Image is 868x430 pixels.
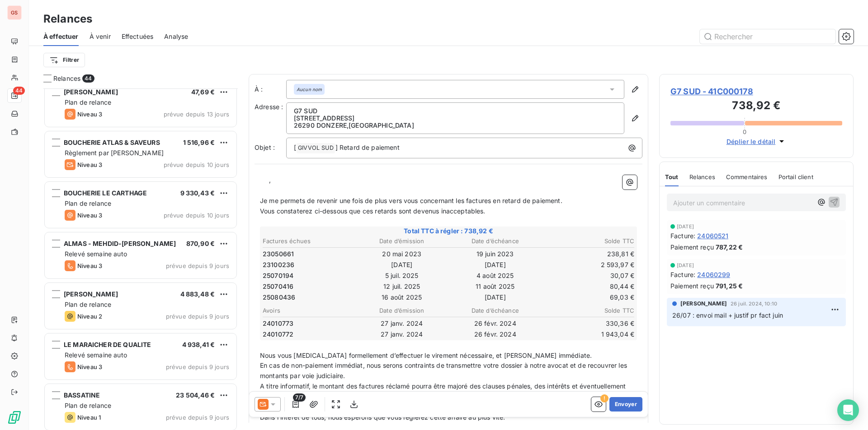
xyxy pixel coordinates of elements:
[166,313,229,320] span: prévue depuis 9 jours
[542,282,635,291] td: 80,44 €
[778,173,813,180] span: Portail client
[449,271,542,281] td: 4 août 2025
[609,397,642,412] button: Envoyer
[449,249,542,259] td: 19 juin 2023
[670,281,714,291] span: Paiement reçu
[542,236,635,246] th: Solde TTC
[697,270,730,279] span: 24060299
[269,176,271,184] span: ,
[186,240,215,247] span: 870,90 €
[77,313,102,320] span: Niveau 2
[449,319,542,328] td: 26 févr. 2024
[294,143,296,151] span: [
[180,290,215,298] span: 4 883,48 €
[542,249,635,259] td: 238,81 €
[263,282,293,291] span: 25070416
[356,306,448,315] th: Date d’émission
[335,143,400,151] span: ] Retard de paiement
[182,341,215,348] span: 4 938,41 €
[65,351,127,359] span: Relevé semaine auto
[356,236,448,246] th: Date d’émission
[77,414,101,421] span: Niveau 1
[64,391,100,399] span: BASSATINE
[449,236,542,246] th: Date d’échéance
[689,173,715,180] span: Relances
[542,260,635,270] td: 2 593,97 €
[731,301,777,306] span: 26 juil. 2024, 10:10
[164,161,229,168] span: prévue depuis 10 jours
[260,382,627,400] span: A titre informatif, le montant des factures réclamé pourra être majoré des clauses pénales, des i...
[176,391,215,399] span: 23 504,46 €
[64,240,176,247] span: ALMAS - MEHDID-[PERSON_NAME]
[260,351,592,359] span: Nous vous [MEDICAL_DATA] formellement d’effectuer le virement nécessaire, et [PERSON_NAME] immédi...
[449,282,542,291] td: 11 août 2025
[542,271,635,281] td: 30,07 €
[542,306,635,315] th: Solde TTC
[293,393,306,402] span: 7/7
[356,271,448,281] td: 5 juil. 2025
[670,85,842,97] span: G7 SUD - 41C000178
[53,74,80,83] span: Relances
[64,189,147,197] span: BOUCHERIE LE CARTHAGE
[356,292,448,302] td: 16 août 2025
[726,173,768,180] span: Commentaires
[263,260,294,269] span: 23100236
[255,143,275,151] span: Objet :
[356,329,448,339] td: 27 janv. 2024
[43,32,79,41] span: À effectuer
[260,197,562,204] span: Je me permets de revenir une fois de plus vers vous concernant les factures en retard de paiement.
[297,143,335,153] span: GIVVOL SUD
[542,329,635,339] td: 1 943,04 €
[43,11,92,27] h3: Relances
[672,311,783,319] span: 26/07 : envoi mail + justif pr fact juin
[64,290,118,298] span: [PERSON_NAME]
[64,341,151,348] span: LE MARAICHER DE QUALITE
[262,236,355,246] th: Factures échues
[77,111,102,118] span: Niveau 3
[670,270,695,279] span: Facture :
[7,410,22,425] img: Logo LeanPay
[90,32,111,41] span: À venir
[262,329,355,339] td: 24010772
[65,250,127,258] span: Relevé semaine auto
[164,111,229,118] span: prévue depuis 13 jours
[726,137,776,146] span: Déplier le détail
[680,300,727,308] span: [PERSON_NAME]
[670,242,714,252] span: Paiement reçu
[677,224,694,229] span: [DATE]
[356,282,448,291] td: 12 juil. 2025
[294,122,617,129] p: 26290 DONZERE , [GEOGRAPHIC_DATA]
[542,319,635,328] td: 330,36 €
[65,301,111,308] span: Plan de relance
[65,149,164,157] span: Règlement par [PERSON_NAME]
[837,399,859,421] div: Open Intercom Messenger
[65,199,111,207] span: Plan de relance
[697,231,728,240] span: 24060521
[670,231,695,240] span: Facture :
[261,227,636,236] span: Total TTC à régler : 738,92 €
[77,161,102,168] span: Niveau 3
[356,319,448,328] td: 27 janv. 2024
[13,87,25,95] span: 44
[262,319,355,328] td: 24010773
[665,173,679,180] span: Tout
[255,103,283,111] span: Adresse :
[82,74,94,83] span: 44
[65,98,111,106] span: Plan de relance
[449,306,542,315] th: Date d’échéance
[166,363,229,370] span: prévue depuis 9 jours
[716,242,743,252] span: 787,22 €
[180,189,215,197] span: 9 330,43 €
[7,5,22,20] div: GS
[43,88,238,430] div: grid
[77,262,102,269] span: Niveau 3
[260,207,486,215] span: Vous constaterez ci-dessous que ces retards sont devenus inacceptables.
[449,329,542,339] td: 26 févr. 2024
[356,260,448,270] td: [DATE]
[64,139,160,146] span: BOUCHERIE ATLAS & SAVEURS
[297,86,322,92] em: Aucun nom
[670,97,842,116] h3: 738,92 €
[263,293,295,302] span: 25080436
[263,271,293,280] span: 25070194
[77,212,102,219] span: Niveau 3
